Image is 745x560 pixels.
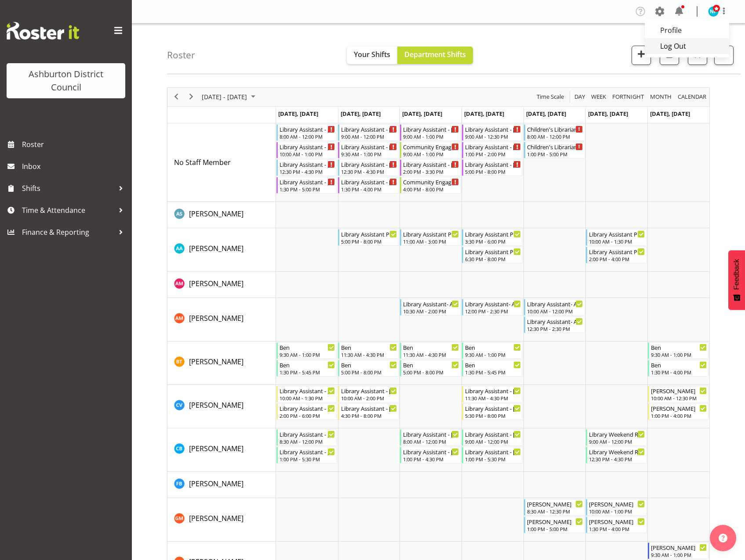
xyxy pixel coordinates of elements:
[403,177,459,186] div: Community Engagement Coordinator
[573,91,587,102] button: Timeline Day
[648,342,709,359] div: Ben Tomassetti"s event - Ben Begin From Sunday, February 18, 2024 at 9:30:00 AM GMT+13:00 Ends At...
[338,177,399,194] div: No Staff Member"s event - Library Assistant - Anna Begin From Tuesday, February 13, 2024 at 1:30:...
[189,513,243,523] span: [PERSON_NAME]
[338,386,399,402] div: Carla Verberne"s event - Library Assistant - Carla Begin From Tuesday, February 13, 2024 at 10:00...
[347,47,397,64] button: Your Shifts
[403,238,459,245] div: 11:00 AM - 3:00 PM
[189,443,243,454] a: [PERSON_NAME]
[338,159,399,176] div: No Staff Member"s event - Library Assistant - Phoebe Begin From Tuesday, February 13, 2024 at 12:...
[677,91,707,102] span: calendar
[574,91,586,102] span: Day
[189,244,243,253] span: [PERSON_NAME]
[651,551,707,558] div: 9:30 AM - 1:00 PM
[527,125,583,133] div: Children's Librarian
[651,412,707,419] div: 1:00 PM - 4:00 PM
[462,142,523,158] div: No Staff Member"s event - Library Assistant - Anna Begin From Thursday, February 15, 2024 at 1:00...
[465,142,521,151] div: Library Assistant - [PERSON_NAME]
[651,543,707,552] div: [PERSON_NAME]
[15,68,116,94] div: Ashburton District Council
[524,316,585,333] div: Anthea Moore"s event - Library Assistant- Anthea Begin From Friday, February 16, 2024 at 12:30:00...
[719,534,727,542] img: help-xxl-2.png
[708,6,719,17] img: nicky-farrell-tully10002.jpg
[462,360,523,377] div: Ben Tomassetti"s event - Ben Begin From Thursday, February 15, 2024 at 1:30:00 PM GMT+13:00 Ends ...
[189,479,243,488] span: [PERSON_NAME]
[276,159,338,176] div: No Staff Member"s event - Library Assistant - Phoebe Begin From Monday, February 12, 2024 at 12:3...
[586,229,647,246] div: Amanda Ackroyd"s event - Library Assistant Part-Time - Amanda Begin From Saturday, February 17, 2...
[403,186,459,193] div: 4:00 PM - 8:00 PM
[403,160,459,169] div: Library Assistant - [PERSON_NAME]
[527,299,583,308] div: Library Assistant- Anthea
[403,299,459,308] div: Library Assistant- Anthea
[402,110,442,118] span: [DATE], [DATE]
[465,168,521,175] div: 5:00 PM - 8:00 PM
[341,110,381,118] span: [DATE], [DATE]
[650,110,690,118] span: [DATE], [DATE]
[589,525,645,532] div: 1:30 PM - 4:00 PM
[341,351,397,358] div: 11:30 AM - 4:30 PM
[524,142,585,158] div: No Staff Member"s event - Children's Librarian Begin From Friday, February 16, 2024 at 1:00:00 PM...
[465,369,521,376] div: 1:30 PM - 5:45 PM
[167,472,276,498] td: Feturi Brown resource
[400,429,461,446] div: Celeste Bennett"s event - Library Assistant - Celeste Begin From Wednesday, February 14, 2024 at ...
[465,456,521,463] div: 1:00 PM - 5:30 PM
[465,395,521,402] div: 11:30 AM - 4:30 PM
[586,447,647,463] div: Celeste Bennett"s event - Library Weekend Rotations Begin From Saturday, February 17, 2024 at 12:...
[465,125,521,133] div: Library Assistant - [PERSON_NAME]
[22,204,114,217] span: Time & Attendance
[590,91,608,102] button: Timeline Week
[341,412,397,419] div: 4:30 PM - 8:00 PM
[167,341,276,385] td: Ben Tomassetti resource
[527,517,583,526] div: [PERSON_NAME]
[341,168,397,175] div: 12:30 PM - 4:30 PM
[462,429,523,446] div: Celeste Bennett"s event - Library Assistant - Celeste Begin From Thursday, February 15, 2024 at 9...
[167,228,276,272] td: Amanda Ackroyd resource
[527,308,583,315] div: 10:00 AM - 12:00 PM
[341,238,397,245] div: 5:00 PM - 8:00 PM
[462,247,523,263] div: Amanda Ackroyd"s event - Library Assistant Part-Time - Amanda Begin From Thursday, February 15, 2...
[167,385,276,428] td: Carla Verberne resource
[536,91,565,102] span: Time Scale
[465,438,521,445] div: 9:00 AM - 12:00 PM
[189,444,243,453] span: [PERSON_NAME]
[276,177,338,194] div: No Staff Member"s event - Library Assistant - Anna Begin From Monday, February 12, 2024 at 1:30:0...
[403,308,459,315] div: 10:30 AM - 2:00 PM
[403,369,459,376] div: 5:00 PM - 8:00 PM
[526,110,566,118] span: [DATE], [DATE]
[280,151,335,158] div: 10:00 AM - 1:00 PM
[167,123,276,202] td: No Staff Member resource
[611,91,646,102] button: Fortnight
[189,208,243,219] a: [PERSON_NAME]
[403,343,459,352] div: Ben
[341,230,397,238] div: Library Assistant Part-Time - [PERSON_NAME]
[189,278,243,289] a: [PERSON_NAME]
[354,50,390,59] span: Your Shifts
[280,412,335,419] div: 2:00 PM - 6:00 PM
[651,404,707,413] div: [PERSON_NAME]
[465,360,521,369] div: Ben
[338,342,399,359] div: Ben Tomassetti"s event - Ben Begin From Tuesday, February 13, 2024 at 11:30:00 AM GMT+13:00 Ends ...
[174,157,231,168] a: No Staff Member
[651,360,707,369] div: Ben
[586,499,647,516] div: Gabriela Marilla"s event - Gabriela Begin From Saturday, February 17, 2024 at 10:00:00 AM GMT+13:...
[403,456,459,463] div: 1:00 PM - 4:30 PM
[185,91,197,102] button: Next
[588,110,628,118] span: [DATE], [DATE]
[465,133,521,140] div: 9:00 AM - 12:30 PM
[341,404,397,413] div: Library Assistant - [PERSON_NAME]
[589,230,645,238] div: Library Assistant Part-Time - [PERSON_NAME]
[400,342,461,359] div: Ben Tomassetti"s event - Ben Begin From Wednesday, February 14, 2024 at 11:30:00 AM GMT+13:00 End...
[651,386,707,395] div: [PERSON_NAME]
[403,351,459,358] div: 11:30 AM - 4:30 PM
[341,125,397,133] div: Library Assistant - [PERSON_NAME]
[527,525,583,532] div: 1:00 PM - 5:00 PM
[589,517,645,526] div: [PERSON_NAME]
[403,447,459,456] div: Library Assistant - [PERSON_NAME]
[586,429,647,446] div: Celeste Bennett"s event - Library Weekend Rotations Begin From Saturday, February 17, 2024 at 9:0...
[280,186,335,193] div: 1:30 PM - 5:00 PM
[189,356,243,367] a: [PERSON_NAME]
[611,91,645,102] span: Fortnight
[589,255,645,262] div: 2:00 PM - 4:00 PM
[280,447,335,456] div: Library Assistant - [PERSON_NAME]
[465,404,521,413] div: Library Assistant - [PERSON_NAME]
[280,386,335,395] div: Library Assistant - [PERSON_NAME]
